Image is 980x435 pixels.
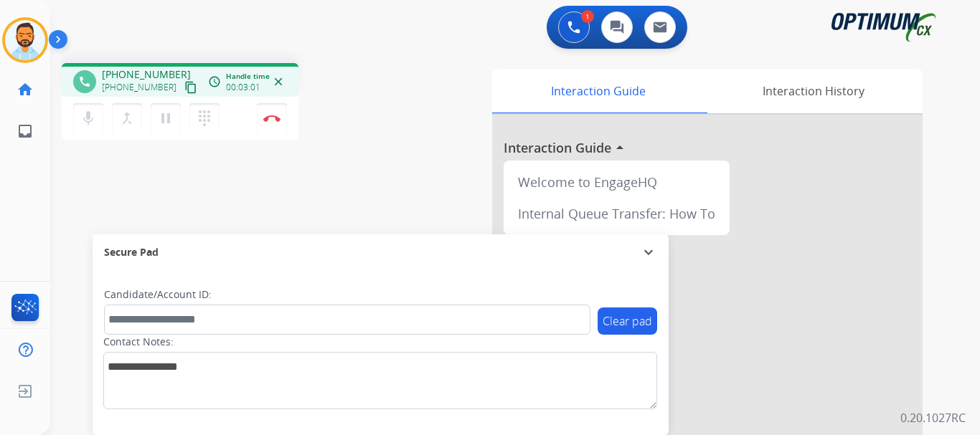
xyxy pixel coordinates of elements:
mat-icon: merge_type [118,110,136,127]
span: [PHONE_NUMBER] [102,82,176,93]
img: control [263,115,281,122]
mat-icon: access_time [208,75,221,88]
mat-icon: mic [80,110,97,127]
span: Handle time [226,71,270,82]
label: Contact Notes: [103,335,174,349]
mat-icon: expand_more [640,244,657,261]
mat-icon: home [17,81,34,98]
label: Candidate/Account ID: [104,287,212,302]
div: Internal Queue Transfer: How To [509,198,724,229]
span: 00:03:01 [226,82,260,93]
span: Secure Pad [104,245,159,259]
div: Welcome to EngageHQ [509,166,724,198]
mat-icon: content_copy [184,81,197,94]
mat-icon: pause [157,110,174,127]
mat-icon: close [272,75,285,88]
mat-icon: inbox [17,123,34,140]
span: [PHONE_NUMBER] [102,67,191,82]
div: Interaction History [704,69,923,113]
mat-icon: phone [78,75,91,88]
p: 0.20.1027RC [900,409,966,426]
mat-icon: dialpad [196,110,213,127]
div: Interaction Guide [492,69,704,113]
img: avatar [5,20,45,60]
div: 1 [581,10,594,23]
button: Clear pad [598,307,657,335]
